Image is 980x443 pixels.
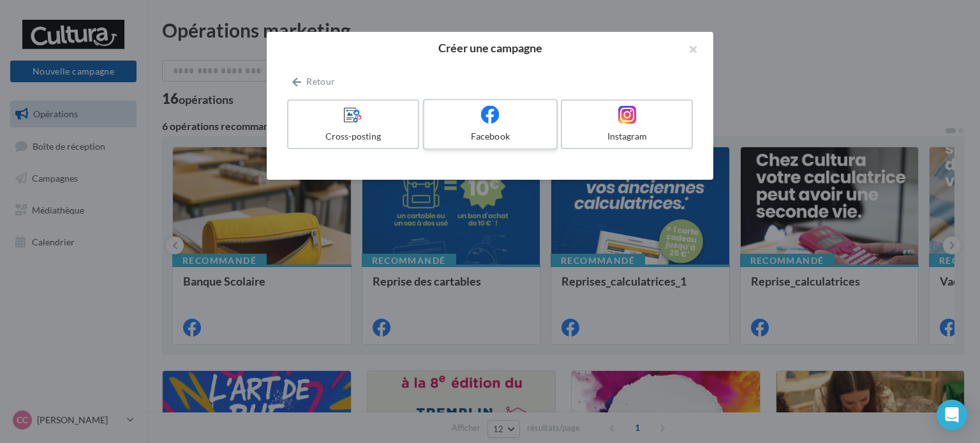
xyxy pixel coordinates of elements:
div: Cross-posting [293,130,413,143]
h2: Créer une campagne [287,42,693,54]
div: Facebook [429,130,551,143]
div: Instagram [567,130,687,143]
div: Open Intercom Messenger [937,400,967,430]
button: Retour [287,74,340,89]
